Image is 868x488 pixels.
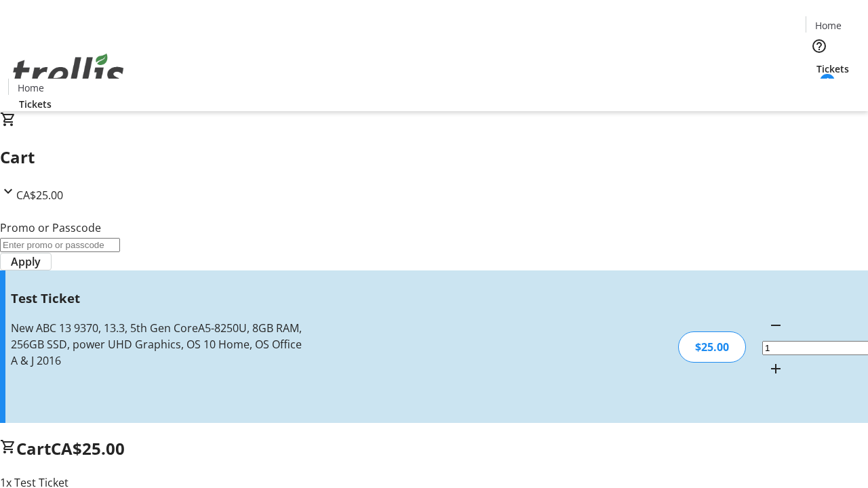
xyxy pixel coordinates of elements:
[9,81,52,95] a: Home
[816,62,849,76] span: Tickets
[762,312,789,339] button: Decrement by one
[762,355,789,382] button: Increment by one
[806,18,850,33] a: Home
[806,76,833,103] button: Cart
[8,97,62,111] a: Tickets
[11,289,307,308] h3: Test Ticket
[19,97,52,111] span: Tickets
[806,62,860,76] a: Tickets
[815,18,842,33] span: Home
[16,188,63,203] span: CA$25.00
[51,437,125,460] span: CA$25.00
[678,331,746,363] div: $25.00
[18,81,44,95] span: Home
[8,39,129,106] img: Orient E2E Organization 0gVn3KdbAw's Logo
[11,253,41,270] span: Apply
[11,320,307,369] div: New ABC 13 9370, 13.3, 5th Gen CoreA5-8250U, 8GB RAM, 256GB SSD, power UHD Graphics, OS 10 Home, ...
[806,33,833,60] button: Help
